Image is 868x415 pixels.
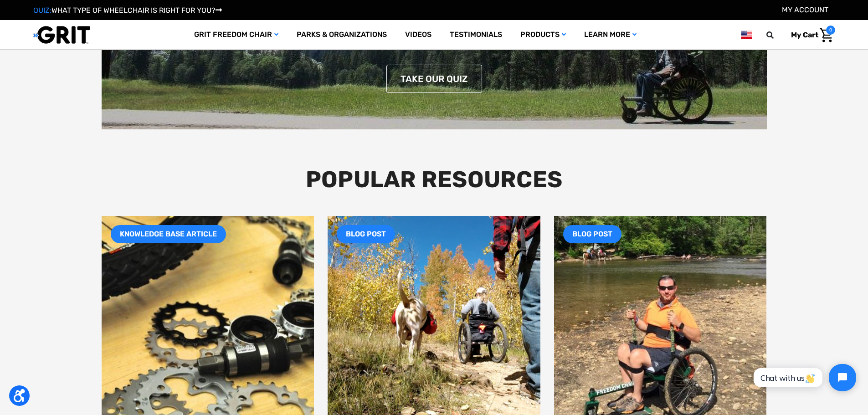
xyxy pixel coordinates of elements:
a: Learn More [575,20,646,50]
img: us.png [741,29,752,41]
span: 0 [826,26,835,35]
a: QUIZ:WHAT TYPE OF WHEELCHAIR IS RIGHT FOR YOU? [33,6,222,15]
iframe: Tidio Chat [744,356,864,399]
a: Cart with 0 items [784,26,835,45]
a: TAKE OUR QUIZ [386,65,482,93]
span: BLOG POST [563,225,621,243]
span: My Cart [791,31,818,39]
a: Parks & Organizations [288,20,396,50]
span: QUIZ: [33,6,51,15]
span: Phone Number [153,37,202,46]
img: GRIT All-Terrain Wheelchair and Mobility Equipment [33,26,90,44]
a: Testimonials [441,20,511,50]
span: BLOG POST [337,225,395,243]
a: GRIT Freedom Chair [185,20,288,50]
img: Cart [820,28,833,42]
span: KNOWLEDGE BASE ARTICLE [111,225,226,243]
a: Videos [396,20,441,50]
input: Search [770,26,784,45]
a: Products [511,20,575,50]
a: Account [782,5,828,14]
